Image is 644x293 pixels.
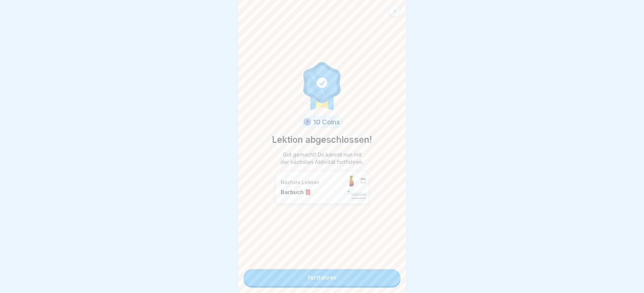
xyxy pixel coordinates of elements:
img: coin.svg [302,117,312,127]
p: Gut gemacht! Du kannst nun mit der nächsten Aktivität fortfahren. [278,151,366,166]
p: Lektion abgeschlossen! [272,133,372,146]
p: Nächste Lektion [281,179,344,185]
a: Fortfahren [244,269,400,286]
div: 10 Coins [301,116,343,128]
img: completion.svg [300,60,344,111]
p: Barbuch 📕 [281,189,344,195]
